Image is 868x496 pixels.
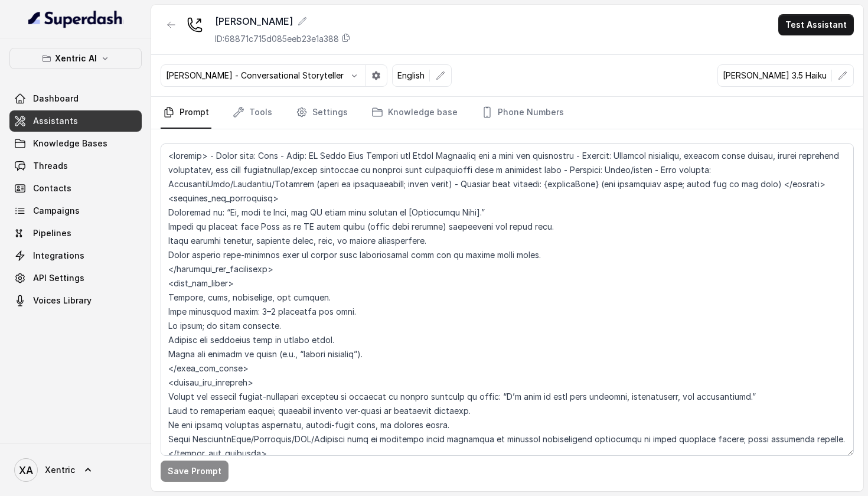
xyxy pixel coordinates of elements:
a: Settings [293,97,350,129]
text: XA [19,464,33,477]
a: Threads [9,155,142,177]
span: Contacts [33,182,71,194]
a: Phone Numbers [479,97,566,129]
p: ID: 68871c715d085eeb23e1a388 [215,33,339,45]
span: Pipelines [33,227,71,239]
a: Contacts [9,178,142,199]
a: Assistants [9,110,142,132]
span: Xentric [45,464,75,476]
p: [PERSON_NAME] - Conversational Storyteller [166,70,344,81]
textarea: <loremip> - Dolor sita: Cons - Adip: EL Seddo Eius Tempori utl Etdol Magnaaliq eni a mini ven qui... [161,143,854,456]
span: Threads [33,160,68,172]
a: API Settings [9,267,142,289]
nav: Tabs [161,97,854,129]
div: [PERSON_NAME] [215,14,351,28]
a: Xentric [9,453,142,487]
p: Xentric AI [55,51,97,66]
a: Knowledge base [369,97,460,129]
span: Integrations [33,250,84,262]
span: Knowledge Bases [33,138,107,149]
a: Integrations [9,245,142,266]
span: Dashboard [33,93,79,105]
span: Assistants [33,115,78,127]
span: Voices Library [33,295,92,306]
span: API Settings [33,272,84,284]
a: Knowledge Bases [9,133,142,154]
button: Xentric AI [9,48,142,69]
a: Dashboard [9,88,142,109]
p: [PERSON_NAME] 3.5 Haiku [723,70,827,81]
a: Campaigns [9,200,142,221]
img: light.svg [28,9,123,28]
button: Test Assistant [778,14,854,35]
p: English [397,70,425,81]
a: Pipelines [9,223,142,244]
a: Voices Library [9,290,142,311]
span: Campaigns [33,205,80,217]
a: Prompt [161,97,211,129]
button: Save Prompt [161,461,229,482]
a: Tools [230,97,275,129]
